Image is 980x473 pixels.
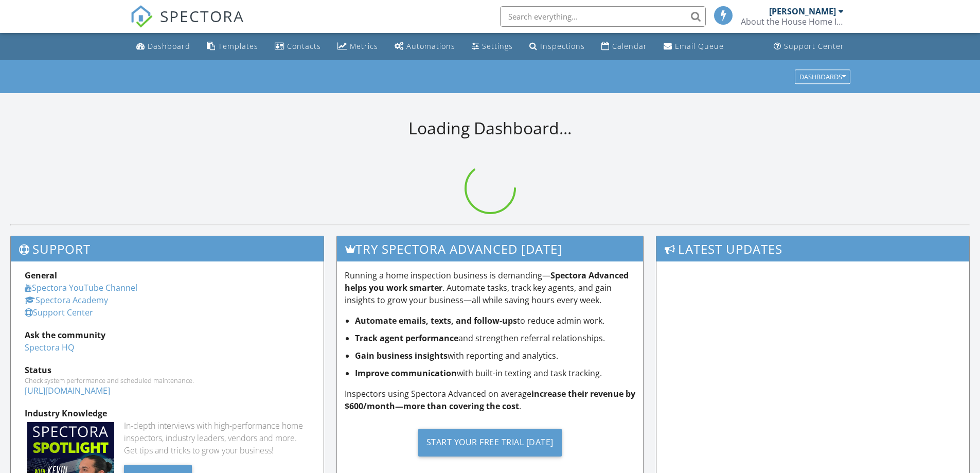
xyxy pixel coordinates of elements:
[612,41,647,51] div: Calendar
[597,37,651,56] a: Calendar
[345,388,635,412] strong: increase their revenue by $600/month—more than covering the cost
[25,407,310,419] div: Industry Knowledge
[345,269,636,306] p: Running a home inspection business is demanding— . Automate tasks, track key agents, and gain ins...
[25,376,310,384] div: Check system performance and scheduled maintenance.
[124,419,310,457] div: In-depth interviews with high-performance home inspectors, industry leaders, vendors and more. Ge...
[355,314,636,327] li: to reduce admin work.
[345,421,636,464] a: Start Your Free Trial [DATE]
[203,37,262,56] a: Templates
[25,294,108,306] a: Spectora Academy
[130,5,153,28] img: The Best Home Inspection Software - Spectora
[500,6,706,27] input: Search everything...
[656,236,969,261] h3: Latest Updates
[675,41,724,51] div: Email Queue
[355,367,457,379] strong: Improve communication
[799,73,846,80] div: Dashboards
[390,37,459,56] a: Automations (Basic)
[660,37,728,56] a: Email Queue
[355,332,458,344] strong: Track agent performance
[218,41,258,51] div: Templates
[148,41,190,51] div: Dashboard
[769,6,836,16] div: [PERSON_NAME]
[160,5,244,27] span: SPECTORA
[271,37,325,56] a: Contacts
[770,37,848,56] a: Support Center
[482,41,513,51] div: Settings
[25,329,310,341] div: Ask the community
[333,37,382,56] a: Metrics
[25,307,93,318] a: Support Center
[11,236,324,261] h3: Support
[355,349,636,362] li: with reporting and analytics.
[525,37,589,56] a: Inspections
[287,41,321,51] div: Contacts
[132,37,194,56] a: Dashboard
[355,367,636,379] li: with built-in texting and task tracking.
[25,282,137,293] a: Spectora YouTube Channel
[468,37,517,56] a: Settings
[355,315,517,326] strong: Automate emails, texts, and follow-ups
[345,270,629,293] strong: Spectora Advanced helps you work smarter
[25,364,310,376] div: Status
[784,41,844,51] div: Support Center
[418,429,562,457] div: Start Your Free Trial [DATE]
[25,342,74,353] a: Spectora HQ
[25,385,110,396] a: [URL][DOMAIN_NAME]
[355,350,448,361] strong: Gain business insights
[795,69,850,84] button: Dashboards
[345,388,636,412] p: Inspectors using Spectora Advanced on average .
[540,41,585,51] div: Inspections
[406,41,455,51] div: Automations
[25,270,57,281] strong: General
[355,332,636,344] li: and strengthen referral relationships.
[741,16,844,27] div: About the House Home Inspections LLC
[337,236,644,261] h3: Try spectora advanced [DATE]
[130,14,244,36] a: SPECTORA
[350,41,378,51] div: Metrics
